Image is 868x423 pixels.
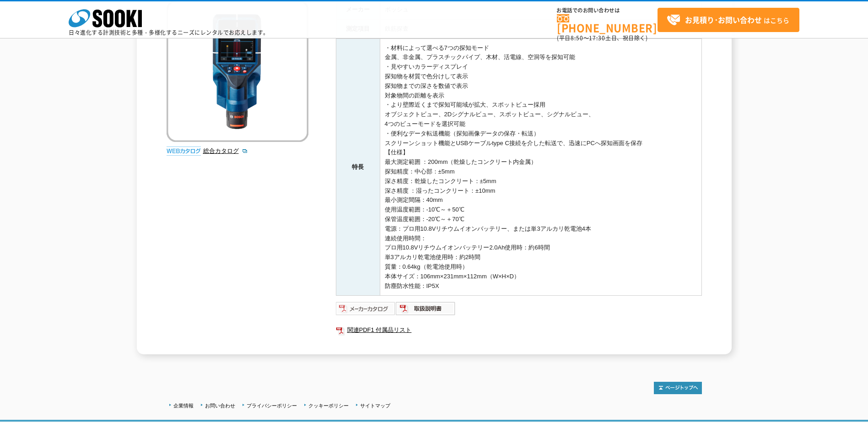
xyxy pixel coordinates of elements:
a: 取扱説明書 [396,308,456,315]
span: 17:30 [589,34,605,42]
span: (平日 ～ 土日、祝日除く) [557,34,647,42]
img: 取扱説明書 [396,301,456,316]
a: クッキーポリシー [308,403,349,408]
a: [PHONE_NUMBER] [557,14,658,33]
p: 日々進化する計測技術と多種・多様化するニーズにレンタルでお応えします。 [69,30,269,35]
th: 特長 [336,38,380,296]
span: はこちら [667,13,789,27]
a: サイトマップ [360,403,390,408]
img: メーカーカタログ [336,301,396,316]
span: 8:50 [571,34,583,42]
span: お電話でのお問い合わせは [557,8,658,13]
a: 関連PDF1 付属品リスト [336,324,702,336]
strong: お見積り･お問い合わせ [685,14,762,25]
td: ・材料によって選べる7つの探知モード 金属、非金属、プラスチックパイプ、木材、活電線、空洞等を探知可能 ・見やすいカラーディスプレイ 探知物を材質で色分けして表示 探知物までの深さを数値で表示 ... [380,38,701,296]
a: 企業情報 [173,403,194,408]
a: メーカーカタログ [336,308,396,315]
a: お問い合わせ [205,403,235,408]
img: トップページへ [654,382,702,394]
a: プライバシーポリシー [247,403,297,408]
img: webカタログ [167,146,201,156]
a: 総合カタログ [203,147,248,154]
a: お見積り･お問い合わせはこちら [658,8,799,32]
